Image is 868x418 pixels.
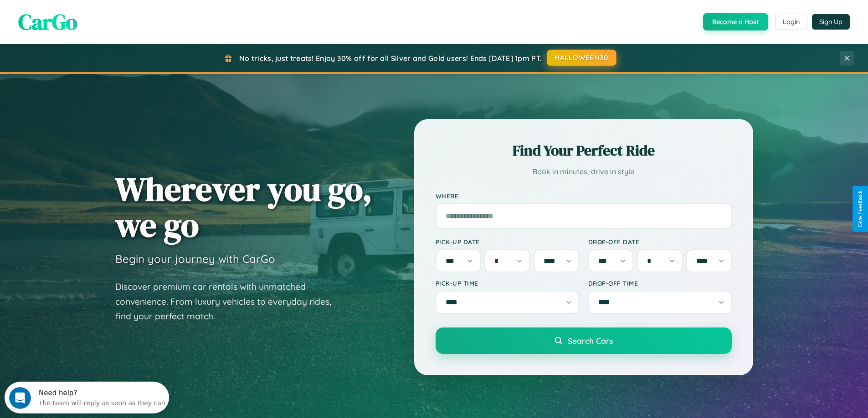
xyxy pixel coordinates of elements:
[5,382,169,413] iframe: Intercom live chat discovery launcher
[115,279,343,324] p: Discover premium car rentals with unmatched convenience. From luxury vehicles to everyday rides, ...
[239,54,542,63] span: No tricks, just treats! Enjoy 30% off for all Silver and Gold users! Ends [DATE] 1pm PT.
[547,50,616,66] button: HALLOWEEN30
[18,7,77,37] span: CarGo
[9,387,31,409] iframe: Intercom live chat
[115,252,275,266] h3: Begin your journey with CarGo
[436,279,579,287] label: Pick-up Time
[857,191,863,227] div: Give Feedback
[812,14,850,30] button: Sign Up
[436,327,732,354] button: Search Cars
[436,141,732,161] h2: Find Your Perfect Ride
[115,171,372,243] h1: Wherever you go, we go
[588,238,732,246] label: Drop-off Date
[703,13,768,30] button: Become a Host
[436,192,732,200] label: Where
[568,336,613,346] span: Search Cars
[588,279,732,287] label: Drop-off Time
[34,15,161,25] div: The team will reply as soon as they can
[775,14,807,30] button: Login
[436,238,579,246] label: Pick-up Date
[436,165,732,178] p: Book in minutes, drive in style
[4,4,169,29] div: Open Intercom Messenger
[34,8,161,15] div: Need help?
